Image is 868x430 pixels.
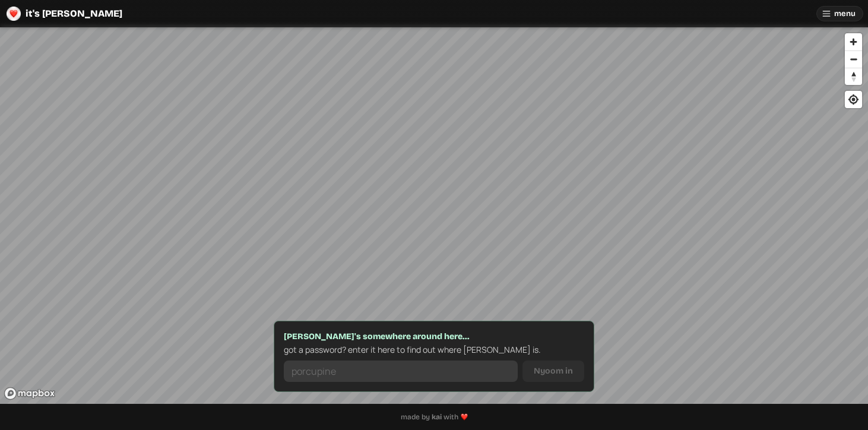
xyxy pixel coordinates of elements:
[4,387,56,400] a: Mapbox logo
[534,361,573,381] span: Nyoom in
[845,68,862,85] span: Reset bearing to north
[845,51,862,68] span: Zoom out
[845,91,862,108] button: Find my location
[845,50,862,68] button: Zoom out
[5,5,129,23] a: it's [PERSON_NAME]
[401,412,458,422] p: made by with
[834,7,856,21] span: menu
[284,344,584,356] p: got a password? enter it here to find out where [PERSON_NAME] is.
[284,331,584,343] span: [PERSON_NAME]'s somewhere around here...
[432,413,442,421] span: kai
[284,361,518,382] input: porcupine
[26,9,122,18] span: it's [PERSON_NAME]
[845,33,862,50] button: Zoom in
[461,413,468,420] img: heart-Vk2gzXXe.png
[845,68,862,85] button: Reset bearing to north
[7,7,21,21] img: logo-circle-Chuufevo.png
[522,361,584,382] button: Nyoom in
